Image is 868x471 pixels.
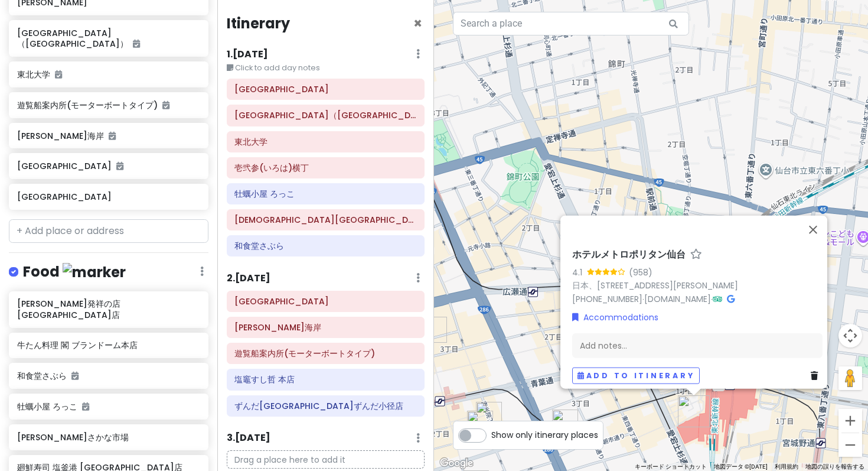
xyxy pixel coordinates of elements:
button: 閉じる [799,215,827,243]
h6: 遊覧船案内所(モーターボートタイプ) [17,100,200,111]
h6: [PERSON_NAME]発祥の店 [GEOGRAPHIC_DATA]店 [17,298,200,320]
h6: 東北大学 [234,137,416,147]
i: Added to itinerary [82,402,89,411]
a: Delete place [811,369,823,382]
a: Star place [690,248,702,261]
div: 壱弐参(いろは)横丁 [467,411,493,437]
div: ホテルメトロポリタン仙台 [678,395,710,427]
button: ズームイン [838,409,862,433]
div: 牛たん料理 閣 ブランドーム本店 [421,317,447,343]
h6: 牡蠣小屋 ろっこ [234,189,416,199]
h6: 和食堂さぶら [234,241,416,251]
h6: 牛たん料理 閣 ブランドーム本店 [17,340,200,350]
h6: [PERSON_NAME]さかな市場 [17,432,200,443]
i: Added to itinerary [55,70,62,79]
a: Accommodations [572,310,658,323]
button: ズームアウト [838,433,862,457]
a: 利用規約（新しいタブで開きます） [775,463,798,470]
h6: [GEOGRAPHIC_DATA]（[GEOGRAPHIC_DATA]） [17,28,200,49]
a: Google マップでこの地域を開きます（新しいウィンドウが開きます） [437,456,476,471]
i: Added to itinerary [116,162,123,170]
i: Added to itinerary [162,101,169,109]
h6: [GEOGRAPHIC_DATA] [17,191,200,202]
h6: 壱弐参(いろは)横丁 [234,163,416,173]
h6: 仙台駅 [234,84,416,95]
h6: 2 . [DATE] [227,272,270,285]
h6: ずんだ茶寮 仙台駅ずんだ小径店 [234,401,416,411]
div: 4.1 [572,265,587,278]
h4: Itinerary [227,14,290,33]
input: + Add place or address [9,219,208,243]
a: 地図の誤りを報告する [805,463,864,470]
i: Added to itinerary [133,40,140,48]
h6: 3 . [DATE] [227,432,270,444]
button: 地図上にペグマンをドロップして、ストリートビューを開きます [838,366,862,390]
h6: 定禅寺通 [234,215,416,225]
a: [PHONE_NUMBER] [572,293,642,304]
input: Search a place [453,12,689,35]
div: 牡蠣小屋 ろっこ [476,402,502,428]
small: Click to add day notes [227,62,425,74]
h6: 遊覧船案内所(モーターボートタイプ) [234,348,416,359]
p: Drag a place here to add it [227,450,425,469]
button: Close [413,17,422,31]
i: Added to itinerary [109,132,116,140]
h6: 1 . [DATE] [227,48,268,61]
button: Add to itinerary [572,367,700,384]
h6: 仙台城跡（青葉城址） [234,110,416,121]
h6: [GEOGRAPHIC_DATA] [17,161,200,171]
button: 地図のカメラ コントロール [838,324,862,347]
a: 日本、[STREET_ADDRESS][PERSON_NAME] [572,279,738,291]
img: marker [63,263,126,281]
div: 和食堂さぶら [552,410,578,436]
h6: ホテルメトロポリタン仙台 [572,248,686,261]
h6: [PERSON_NAME]海岸 [17,131,200,141]
span: Show only itinerary places [491,428,598,441]
h6: 牡蠣小屋 ろっこ [17,401,200,412]
h6: 松島海岸 [234,322,416,333]
h6: 仙台駅 [234,296,416,307]
i: Google Maps [727,294,735,303]
h4: Food [23,262,126,282]
button: キーボード ショートカット [635,463,707,471]
img: Google [437,456,476,471]
span: 地図データ ©[DATE] [714,463,768,470]
a: [DOMAIN_NAME] [644,293,711,304]
h6: 塩竈すし哲 本店 [234,374,416,385]
div: · · [572,248,823,306]
h6: 東北大学 [17,69,200,80]
i: Added to itinerary [71,372,79,380]
span: Close itinerary [413,14,422,33]
div: Add notes... [572,333,823,358]
i: Tripadvisor [713,294,722,303]
h6: 和食堂さぶら [17,371,200,381]
div: (958) [629,265,652,278]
